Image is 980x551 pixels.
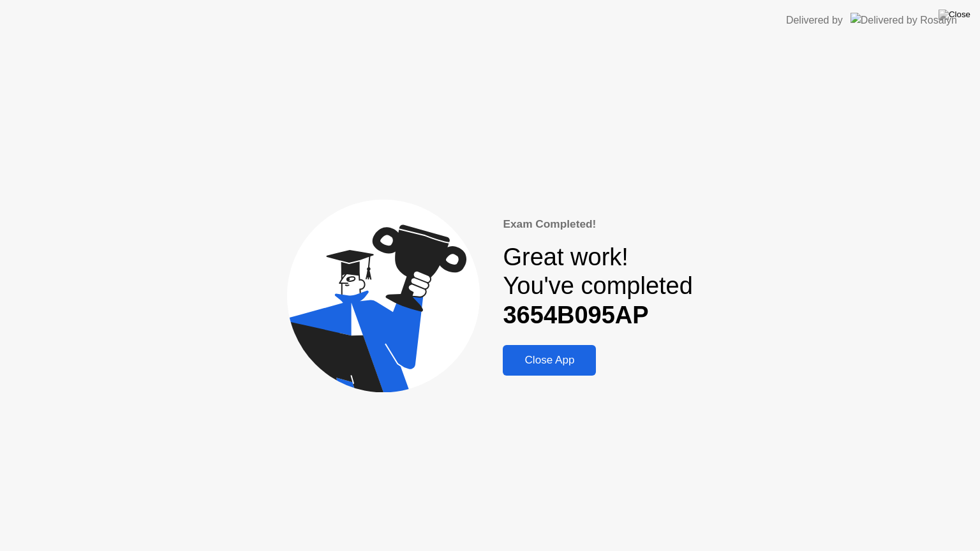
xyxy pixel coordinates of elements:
[503,216,692,233] div: Exam Completed!
[939,10,970,20] img: Close
[786,13,843,28] div: Delivered by
[503,302,648,328] b: 3654B095AP
[850,13,957,27] img: Delivered by Rosalyn
[503,345,596,376] button: Close App
[503,243,692,330] div: Great work! You've completed
[507,354,592,367] div: Close App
